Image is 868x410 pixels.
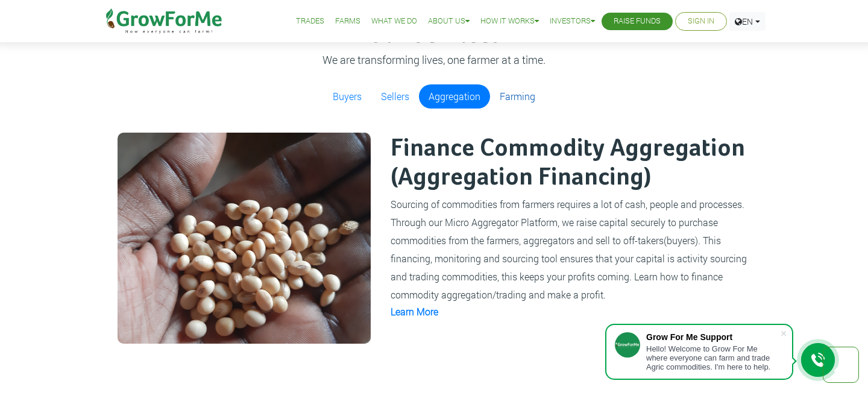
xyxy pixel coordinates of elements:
[480,15,539,28] a: How it Works
[391,134,749,192] h2: Finance Commodity Aggregation (Aggregation Financing)
[688,15,714,28] a: Sign In
[391,305,438,318] a: Learn More
[614,15,661,28] a: Raise Funds
[371,15,417,28] a: What We Do
[118,133,371,344] img: growforme image
[646,344,780,371] div: Hello! Welcome to Grow For Me where everyone can farm and trade Agric commodities. I'm here to help.
[428,15,470,28] a: About Us
[323,84,371,109] a: Buyers
[729,12,766,31] a: EN
[490,84,545,109] a: Farming
[391,198,747,301] small: Sourcing of commodities from farmers requires a lot of cash, people and processes. Through our Mi...
[371,84,419,109] a: Sellers
[646,332,780,342] div: Grow For Me Support
[296,15,324,28] a: Trades
[335,15,360,28] a: Farms
[110,52,758,68] p: We are transforming lives, one farmer at a time.
[550,15,595,28] a: Investors
[419,84,490,109] a: Aggregation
